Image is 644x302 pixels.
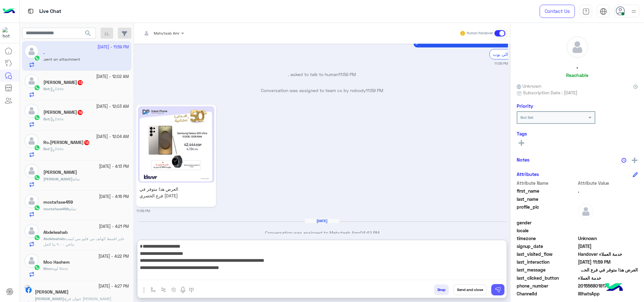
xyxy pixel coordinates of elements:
span: Mahytaab Amr [154,31,179,36]
span: Subscription Date : [DATE] [523,89,577,96]
small: [DATE] - 12:02 AM [96,74,129,80]
span: last_interaction [517,259,577,265]
small: 11:59 PM [494,61,508,66]
img: WhatsApp [34,264,40,271]
b: : [43,117,50,121]
img: defaultAdmin.png [567,36,588,58]
span: . [578,188,638,194]
span: 201556801817 [578,283,638,289]
span: Abdelwahab [43,236,64,241]
span: 18 [78,110,83,115]
img: WhatsApp [34,85,40,91]
h5: Ahmed Elbahrawy [43,110,83,115]
img: select flow [151,287,156,292]
h5: محمد حمدي [35,289,69,295]
span: تمام [73,177,80,181]
span: خدمة العملاء [578,275,638,281]
small: [DATE] - 4:16 PM [99,194,129,200]
img: tab [27,7,35,15]
img: defaultAdmin.png [25,164,39,178]
b: : [43,206,69,211]
button: Send and close [454,284,487,295]
span: last_visited_flow [517,251,577,257]
span: Data [50,86,63,91]
img: WhatsApp [34,174,40,181]
img: tab [600,8,607,15]
span: Unknown [578,235,638,242]
span: [PERSON_NAME] [35,296,64,301]
span: profile_pic [517,204,577,218]
img: send voice note [179,286,187,294]
img: tab [582,8,590,15]
img: hulul-logo.png [603,277,625,299]
h5: Ro.Mohamed [43,140,90,145]
img: WhatsApp [34,114,40,121]
img: WhatsApp [34,145,40,151]
span: 2025-10-10T20:58:25.557Z [578,243,638,250]
span: 13 [84,140,89,145]
span: 04:42 PM [360,230,379,235]
img: make a call [189,288,194,293]
p: . asked to talk to human [136,71,508,78]
img: defaultAdmin.png [25,74,39,88]
b: : [43,146,50,151]
small: [DATE] - 12:03 AM [96,104,129,110]
span: Handover خدمة العملاء [578,251,638,257]
h6: Priority [517,103,533,109]
h6: Tags [517,131,638,136]
span: Data [50,146,63,151]
span: mostafase459 [43,206,69,211]
img: add [632,157,637,163]
img: WhatsApp [34,234,40,241]
span: 13 [78,80,83,85]
div: الرجوع الى بوت [489,49,525,59]
img: defaultAdmin.png [25,134,39,148]
p: Live Chat [39,7,61,16]
button: search [80,28,96,41]
span: locale [517,227,577,234]
span: Attribute Name [517,180,577,186]
span: 11:59 PM [339,72,356,77]
h5: Mohamad Nagy [43,170,77,175]
h6: [DATE] [305,219,339,223]
span: gender [517,219,577,226]
span: null [578,227,638,234]
small: [DATE] - 4:22 PM [98,254,129,260]
span: first_name [517,188,577,194]
span: عايز اقسط الهاتف من فليو بس ليمت بتاعي ٩٠٠٠ ما الحل [43,236,124,247]
h5: Abdelwahab [43,230,68,235]
button: create order [169,284,179,295]
img: profile [630,8,638,15]
h5: احمد [43,80,83,85]
small: 11:59 PM [136,208,150,213]
img: Trigger scenario [161,287,166,292]
span: عنوان فرع اسكندريه [65,296,111,301]
span: لونه Navy [52,266,68,271]
span: signup_date [517,243,577,250]
img: notes [621,158,626,163]
span: last_clicked_button [517,275,577,281]
b: : [43,266,52,271]
img: defaultAdmin.png [25,104,39,118]
h5: Moo Hashem [43,260,70,265]
h6: Attributes [517,171,539,177]
span: last_message [517,266,577,273]
span: Bot [43,86,49,91]
img: defaultAdmin.png [25,224,39,238]
p: العرض هذا متوفر في فرع الحصري [DATE] [138,184,181,200]
b: : [43,236,65,241]
h6: Reachable [566,72,588,78]
a: tab [580,5,592,18]
span: timezone [517,235,577,242]
span: Attribute Value [578,180,638,186]
span: Unknown [517,83,541,89]
p: Conversation was assigned to Mahytaab Amr [136,229,508,236]
img: Facebook [25,287,32,293]
button: Drop [434,284,449,295]
span: Moo [43,266,51,271]
span: ChannelId [517,290,577,297]
b: Not Set [520,115,533,120]
span: last_name [517,196,577,202]
img: create order [171,287,176,292]
a: العرض هذا متوفر في فرع الحصري [DATE] [136,105,216,207]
